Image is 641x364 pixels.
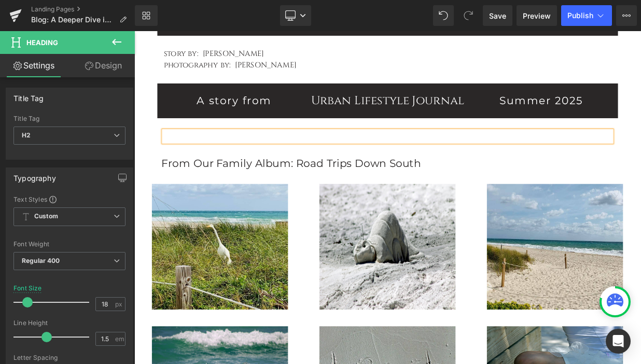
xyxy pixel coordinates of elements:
[115,335,124,342] span: em
[458,5,479,26] button: Redo
[22,257,60,264] b: Regular 400
[36,36,201,49] span: photography by: [PERSON_NAME]
[22,131,31,139] b: H2
[489,10,506,21] span: Save
[409,78,599,93] h1: Summer 2025
[13,319,126,327] div: Line Height
[13,354,126,361] div: Letter Spacing
[13,115,126,122] div: Title Tag
[69,54,137,77] a: Design
[13,195,126,203] div: Text Styles
[517,5,557,26] a: Preview
[31,16,115,24] span: Blog: A Deeper Dive into My Wellness Journey
[36,21,591,35] h1: story by: [PERSON_NAME]
[567,11,593,20] span: Publish
[135,5,158,26] a: New Library
[29,78,219,93] h1: A story from
[561,5,612,26] button: Publish
[523,10,551,21] span: Preview
[219,78,409,95] h1: Urban Lifestyle Journal
[26,38,58,47] span: Heading
[115,301,124,307] span: px
[616,5,637,26] button: More
[433,5,454,26] button: Undo
[13,88,44,103] div: Title Tag
[34,153,594,174] p: From Our Family Album: Road Trips Down South
[34,212,58,221] b: Custom
[606,329,631,354] div: Open Intercom Messenger
[13,168,56,183] div: Typography
[13,241,126,248] div: Font Weight
[31,5,135,13] a: Landing Pages
[13,285,42,292] div: Font Size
